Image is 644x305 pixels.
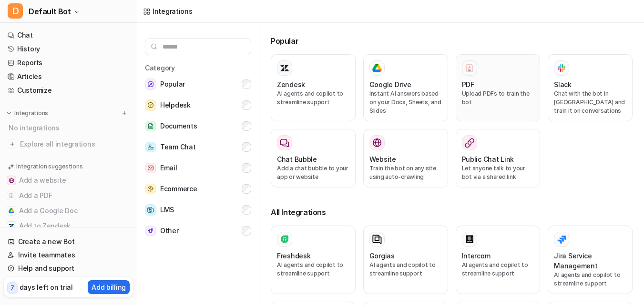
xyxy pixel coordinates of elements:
[145,200,251,219] button: LMSLMS
[369,89,442,115] p: Instant AI answers based on your Docs, Sheets, and Slides
[20,282,73,292] p: days left on trial
[369,251,395,261] h3: Gorgias
[160,120,197,132] span: Documents
[4,84,133,97] a: Customize
[10,284,14,292] p: 7
[462,261,534,278] p: AI agents and copilot to streamline support
[4,173,133,188] button: Add a websiteAdd a website
[145,158,251,177] button: EmailEmail
[4,138,133,151] a: Explore all integrations
[88,280,130,294] button: Add billing
[160,225,179,236] span: Other
[14,109,48,117] p: Integrations
[145,99,156,111] img: Helpdesk
[462,251,491,261] h3: Intercom
[4,29,133,42] a: Chat
[456,226,541,294] button: IntercomAI agents and copilot to streamline support
[4,42,133,56] a: History
[548,54,633,121] button: SlackSlackChat with the bot in [GEOGRAPHIC_DATA] and train it on conversations
[145,184,156,195] img: Ecommerce
[145,117,251,136] button: DocumentsDocuments
[4,70,133,83] a: Articles
[145,138,251,157] button: Team ChatTeam Chat
[277,164,349,181] p: Add a chat bubble to your app or website
[554,271,626,288] p: AI agents and copilot to streamline support
[369,79,411,89] h3: Google Drive
[557,62,566,73] img: Slack
[20,137,129,152] span: Explore all integrations
[160,204,174,216] span: LMS
[462,79,474,89] h3: PDF
[145,63,251,73] h5: Category
[160,79,185,90] span: Popular
[9,177,14,183] img: Add a website
[145,96,251,115] button: HelpdeskHelpdesk
[554,89,626,115] p: Chat with the bot in [GEOGRAPHIC_DATA] and train it on conversations
[462,154,514,164] h3: Public Chat Link
[554,79,572,89] h3: Slack
[462,89,534,107] p: Upload PDFs to train the bot
[145,142,156,153] img: Team Chat
[145,75,251,94] button: PopularPopular
[9,223,14,229] img: Add to Zendesk
[277,79,305,89] h3: Zendesk
[4,248,133,262] a: Invite teammates
[8,139,17,149] img: explore all integrations
[363,54,448,121] button: Google DriveGoogle DriveInstant AI answers based on your Docs, Sheets, and Slides
[369,261,442,278] p: AI agents and copilot to streamline support
[4,218,133,234] button: Add to ZendeskAdd to Zendesk
[456,54,541,121] button: PDFPDFUpload PDFs to train the bot
[363,226,448,294] button: GorgiasAI agents and copilot to streamline support
[16,162,82,171] p: Integration suggestions
[145,179,251,198] button: EcommerceEcommerce
[277,251,310,261] h3: Freshdesk
[465,63,474,72] img: PDF
[160,141,195,153] span: Team Chat
[160,183,197,195] span: Ecommerce
[548,226,633,294] button: Jira Service ManagementAI agents and copilot to streamline support
[4,188,133,203] button: Add a PDFAdd a PDF
[9,208,14,214] img: Add a Google Doc
[271,35,633,47] h3: Popular
[143,6,193,16] a: Integrations
[153,6,193,16] div: Integrations
[372,138,382,148] img: Website
[271,226,356,294] button: FreshdeskAI agents and copilot to streamline support
[145,163,156,174] img: Email
[29,5,71,18] span: Default Bot
[8,3,23,19] span: D
[6,110,12,117] img: expand menu
[462,164,534,181] p: Let anyone talk to your bot via a shared link
[4,56,133,69] a: Reports
[160,99,191,111] span: Helpdesk
[92,282,126,292] p: Add billing
[369,154,396,164] h3: Website
[271,207,633,218] h3: All Integrations
[277,261,349,278] p: AI agents and copilot to streamline support
[4,235,133,248] a: Create a new Bot
[160,162,177,174] span: Email
[145,204,156,216] img: LMS
[554,251,626,271] h3: Jira Service Management
[363,129,448,187] button: WebsiteWebsiteTrain the bot on any site using auto-crawling
[6,120,133,136] div: No integrations
[4,203,133,218] button: Add a Google DocAdd a Google Doc
[271,129,356,187] button: Chat BubbleAdd a chat bubble to your app or website
[4,262,133,275] a: Help and support
[145,221,251,240] button: OtherOther
[277,154,317,164] h3: Chat Bubble
[145,79,156,90] img: Popular
[369,164,442,181] p: Train the bot on any site using auto-crawling
[145,121,156,132] img: Documents
[145,226,156,236] img: Other
[271,54,356,121] button: ZendeskAI agents and copilot to streamline support
[456,129,541,187] button: Public Chat LinkLet anyone talk to your bot via a shared link
[121,110,128,117] img: menu_add.svg
[372,64,382,72] img: Google Drive
[9,193,14,198] img: Add a PDF
[277,89,349,107] p: AI agents and copilot to streamline support
[4,108,51,118] button: Integrations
